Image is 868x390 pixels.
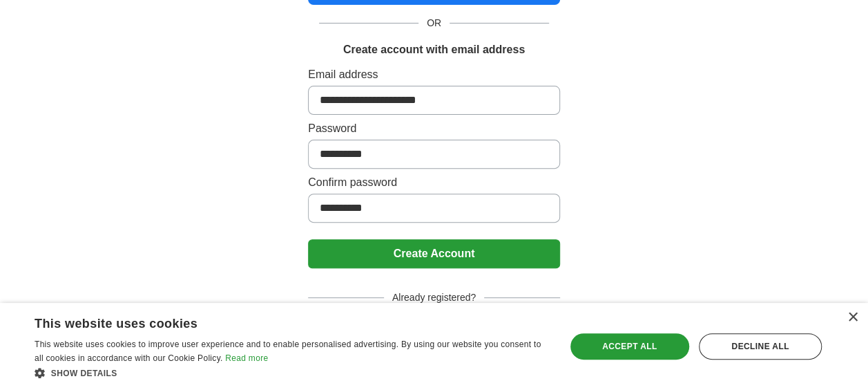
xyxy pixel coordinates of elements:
[847,313,858,323] div: Close
[343,41,525,58] h1: Create account with email address
[699,333,822,360] div: Decline all
[308,174,560,191] label: Confirm password
[35,340,541,363] span: This website uses cookies to improve user experience and to enable personalised advertising. By u...
[51,369,117,378] span: Show details
[308,66,560,83] label: Email address
[35,366,550,380] div: Show details
[308,120,560,137] label: Password
[570,333,689,360] div: Accept all
[418,16,450,30] span: OR
[308,239,560,268] button: Create Account
[35,311,515,332] div: This website uses cookies
[225,353,268,363] a: Read more, opens a new window
[384,290,484,305] span: Already registered?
